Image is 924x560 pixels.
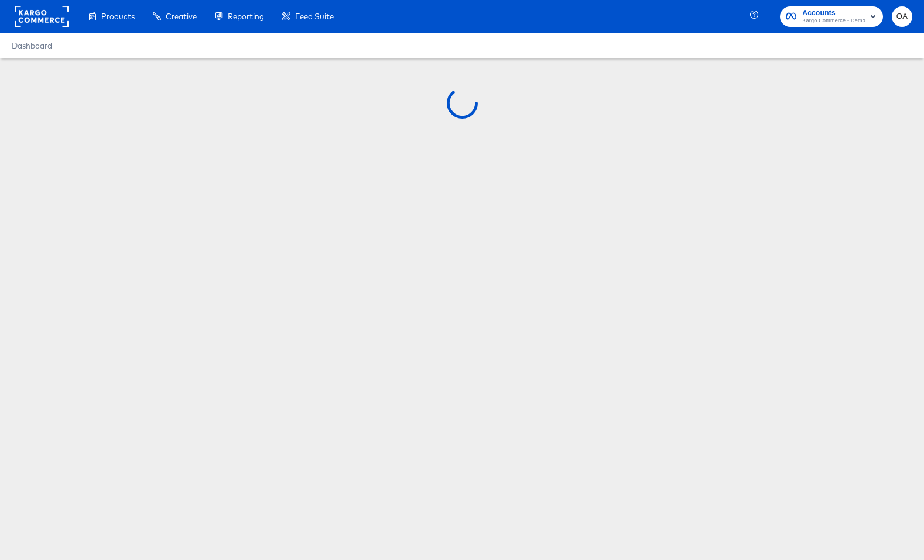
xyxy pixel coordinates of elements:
[892,6,912,27] button: OA
[802,7,865,19] span: Accounts
[802,16,865,26] span: Kargo Commerce - Demo
[12,41,52,50] a: Dashboard
[228,12,264,21] span: Reporting
[896,10,908,23] span: OA
[166,12,197,21] span: Creative
[295,12,334,21] span: Feed Suite
[780,6,883,27] button: AccountsKargo Commerce - Demo
[101,12,135,21] span: Products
